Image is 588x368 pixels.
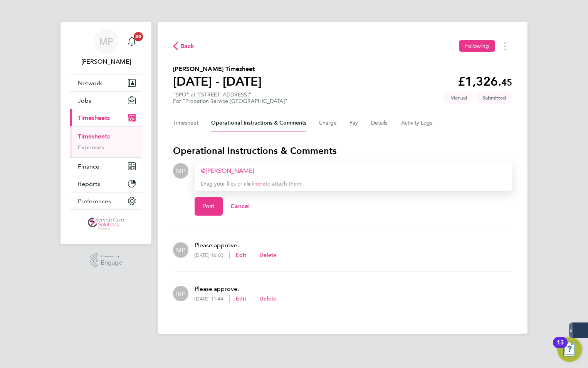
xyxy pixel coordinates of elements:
[259,252,277,258] span: Delete
[211,114,306,132] button: Operational Instructions & Comments
[70,192,142,209] button: Preferences
[444,91,473,104] span: This timesheet was manually created.
[90,253,123,268] a: Powered byEngage
[259,252,277,259] button: Delete
[236,295,247,303] button: Edit
[173,41,195,51] button: Back
[101,253,122,260] span: Powered by
[70,29,142,66] a: MP[PERSON_NAME]
[557,337,582,362] button: Open Resource Center, 13 new notifications
[401,114,433,132] button: Activity Logs
[176,289,185,298] span: MP
[195,252,229,258] div: [DATE] 16:00
[202,203,215,210] span: Post
[78,133,110,140] a: Timesheets
[476,91,512,104] span: This timesheet is Submitted.
[465,42,489,49] span: Following
[173,286,188,301] div: Michael Potts
[99,37,113,47] span: MP
[78,114,110,122] span: Timesheets
[501,77,512,88] span: 45
[349,114,359,132] button: Pay
[124,29,139,54] a: 20
[236,295,247,302] span: Edit
[173,163,188,179] div: Michael Potts
[173,114,199,132] button: Timesheet
[70,74,142,91] button: Network
[78,79,102,87] span: Network
[173,98,287,105] div: For "Probation Service [GEOGRAPHIC_DATA]"
[70,218,142,230] a: Go to home page
[70,158,142,175] button: Finance
[70,57,142,66] span: Michael Potts
[319,114,337,132] button: Charge
[134,32,143,41] span: 20
[195,284,276,294] p: Please approve.
[70,109,142,126] button: Timesheets
[101,260,122,266] span: Engage
[459,40,495,52] button: Following
[259,295,277,302] span: Delete
[498,40,512,52] button: Timesheets Menu
[78,198,111,205] span: Preferences
[371,114,389,132] button: Details
[254,181,265,187] a: here
[88,218,124,230] img: servicecare-logo-retina.png
[70,126,142,157] div: Timesheets
[70,92,142,109] button: Jobs
[176,246,185,254] span: MP
[458,74,512,89] app-decimal: £1,326.
[236,252,247,259] button: Edit
[180,42,195,51] span: Back
[230,203,250,210] span: Cancel
[236,252,247,258] span: Edit
[195,241,276,250] p: Please approve.
[173,64,262,74] h2: [PERSON_NAME] Timesheet
[195,296,229,302] div: [DATE] 11:44
[176,167,185,175] span: MP
[173,145,512,157] h3: Operational Instructions & Comments
[557,343,564,353] div: 13
[173,74,262,89] h1: [DATE] - [DATE]
[201,167,254,174] a: [PERSON_NAME]
[78,97,91,104] span: Jobs
[195,197,223,216] button: Post
[173,91,287,105] div: "SPO" at "[STREET_ADDRESS]"
[70,175,142,192] button: Reports
[259,295,277,303] button: Delete
[78,143,104,151] a: Expenses
[78,180,100,187] span: Reports
[78,163,99,170] span: Finance
[223,197,258,216] button: Cancel
[60,22,151,244] nav: Main navigation
[173,242,188,258] div: Michael Potts
[201,181,301,187] span: Drag your files or click to attach them
[201,166,506,176] div: ​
